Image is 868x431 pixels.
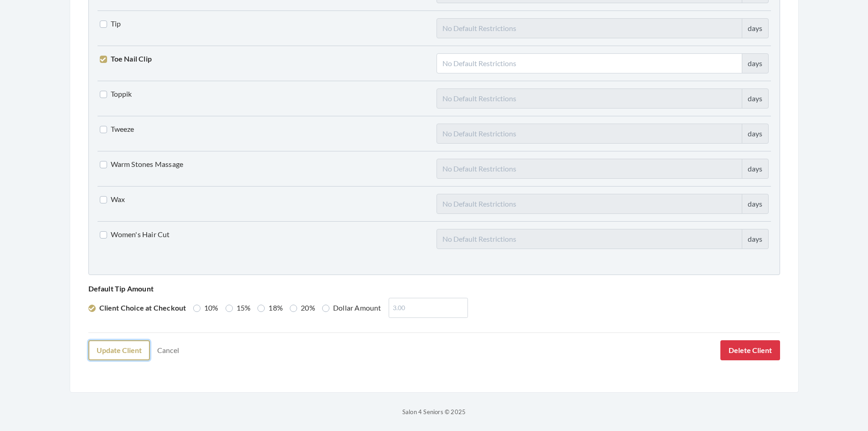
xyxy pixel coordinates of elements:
[100,88,132,99] label: Toppik
[257,302,283,313] label: 18%
[100,124,134,135] label: Tweeze
[100,53,152,64] label: Toe Nail Clip
[742,18,769,38] div: days
[322,302,381,313] label: Dollar Amount
[742,229,769,249] div: days
[437,229,742,249] input: No Default Restrictions
[437,88,742,109] input: No Default Restrictions
[437,194,742,214] input: No Default Restrictions
[226,302,251,313] label: 15%
[389,298,468,318] input: 3.00
[88,340,150,360] button: Update Client
[742,124,769,144] div: days
[151,342,185,359] a: Cancel
[193,302,219,313] label: 10%
[100,194,125,205] label: Wax
[720,340,780,360] button: Delete Client
[88,282,780,295] p: Default Tip Amount
[100,229,170,240] label: Women's Hair Cut
[437,53,742,73] input: No Default Restrictions
[290,302,315,313] label: 20%
[437,159,742,179] input: No Default Restrictions
[88,302,186,313] label: Client Choice at Checkout
[742,159,769,179] div: days
[742,194,769,214] div: days
[437,124,742,144] input: No Default Restrictions
[100,18,121,29] label: Tip
[437,18,742,38] input: No Default Restrictions
[742,53,769,73] div: days
[70,406,799,417] p: Salon 4 Seniors © 2025
[742,88,769,109] div: days
[100,159,184,170] label: Warm Stones Massage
